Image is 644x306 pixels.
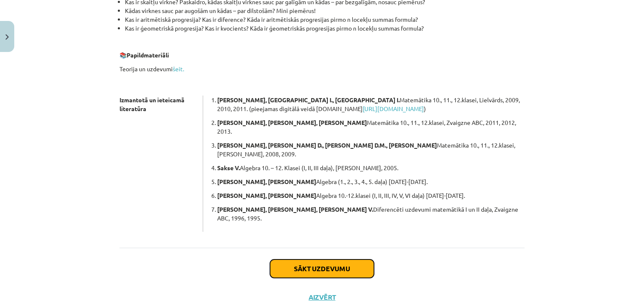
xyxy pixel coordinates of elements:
b: [PERSON_NAME], [PERSON_NAME], [PERSON_NAME] V. [217,205,373,213]
p: 📚 [119,51,525,60]
b: Papildmateriāli [127,51,169,59]
b: [PERSON_NAME], [PERSON_NAME] D., [PERSON_NAME] D.M., [PERSON_NAME] [217,141,437,149]
a: [URL][DOMAIN_NAME] [363,105,424,112]
li: Kas ir aritmētiskā progresija? Kas ir diference? Kāda ir aritmētiskās progresijas pirmo n locekļu... [125,15,525,24]
strong: Izmantotā un ieteicamā literatūra [119,96,184,112]
button: Aizvērt [306,293,338,301]
img: icon-close-lesson-0947bae3869378f0d4975bcd49f059093ad1ed9edebbc8119c70593378902aed.svg [5,34,9,40]
b: [PERSON_NAME], [GEOGRAPHIC_DATA] I., [GEOGRAPHIC_DATA] I. [217,96,400,104]
b: [PERSON_NAME], [PERSON_NAME] [217,178,316,185]
p: Diferencēti uzdevumi matemātikā I un II daļa, Zvaigzne ABC, 1996, 1995. [217,205,525,223]
b: [PERSON_NAME], [PERSON_NAME], [PERSON_NAME] [217,119,367,126]
li: Kādas virknes sauc par augošām un kādas – par dilstošām? Mini piemērus! [125,6,525,15]
p: Algebra (1., 2., 3., 4., 5. daļa) [DATE]-[DATE]. [217,177,525,186]
p: Teorija un uzdevumi [119,65,525,73]
b: Sakse V. [217,164,240,171]
button: Sākt uzdevumu [270,259,374,278]
b: [PERSON_NAME], [PERSON_NAME] [217,192,316,199]
p: Matemātika 10., 11., 12.klasei, Lielvārds, 2009, 2010, 2011. (pieejamas digitālā veidā [DOMAIN_NA... [217,96,525,113]
p: Algebra 10. – 12. Klasei (I, II, III daļa), [PERSON_NAME], 2005. [217,163,525,172]
a: šeit. [173,65,184,73]
p: Algebra 10.-12.klasei (I, II, III, IV, V, VI daļa) [DATE]-[DATE]. [217,191,525,200]
p: Matemātika 10., 11., 12.klasei, [PERSON_NAME], 2008, 2009. [217,141,525,158]
p: Matemātika 10., 11., 12.klasei, Zvaigzne ABC, 2011, 2012, 2013. [217,118,525,136]
li: Kas ir ģeometriskā progresija? Kas ir kvocients? Kāda ir ģeometriskās progresijas pirmo n locekļu... [125,24,525,33]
